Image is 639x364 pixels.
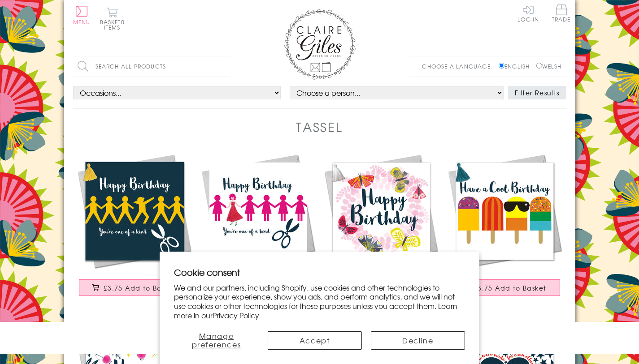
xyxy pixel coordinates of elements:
[443,150,566,273] img: Birthday Card, Ice Lollies, Cool Birthday, Embellished with a colourful tassel
[284,9,356,80] img: Claire Giles Greetings Cards
[443,150,566,305] a: Birthday Card, Ice Lollies, Cool Birthday, Embellished with a colourful tassel £3.75 Add to Basket
[296,118,343,136] h1: Tassel
[474,283,547,292] span: £3.75 Add to Basket
[536,62,562,70] label: Welsh
[499,63,504,69] input: English
[73,150,196,305] a: Birthday Card, Dab Man, One of a Kind, Embellished with a colourful tassel £3.75 Add to Basket
[79,279,190,296] button: £3.75 Add to Basket
[449,279,560,296] button: £3.75 Add to Basket
[174,266,465,278] h2: Cookie consent
[104,18,125,31] span: 0 items
[499,62,534,70] label: English
[73,18,91,26] span: Menu
[174,331,258,350] button: Manage preferences
[552,4,571,24] a: Trade
[196,150,320,273] img: Birthday Card, Paperchain Girls, Embellished with a colourful tassel
[174,283,465,320] p: We and our partners, including Shopify, use cookies and other technologies to personalize your ex...
[422,62,497,70] p: Choose a language:
[192,330,241,350] span: Manage preferences
[213,310,259,321] a: Privacy Policy
[73,150,196,273] img: Birthday Card, Dab Man, One of a Kind, Embellished with a colourful tassel
[73,6,91,25] button: Menu
[508,86,566,99] button: Filter Results
[73,56,230,77] input: Search all products
[268,331,362,350] button: Accept
[552,4,571,22] span: Trade
[196,150,320,305] a: Birthday Card, Paperchain Girls, Embellished with a colourful tassel £3.75 Add to Basket
[517,4,539,22] a: Log In
[320,150,443,273] img: Birthday Card, Butterfly Wreath, Embellished with a colourful tassel
[536,63,542,69] input: Welsh
[104,283,177,292] span: £3.75 Add to Basket
[221,56,230,77] input: Search
[320,150,443,305] a: Birthday Card, Butterfly Wreath, Embellished with a colourful tassel £3.75 Add to Basket
[100,7,125,30] button: Basket0 items
[371,331,465,350] button: Decline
